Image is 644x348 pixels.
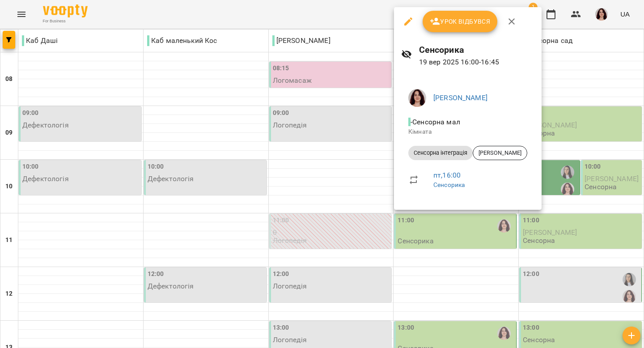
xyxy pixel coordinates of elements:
[408,149,473,157] span: Сенсорна інтеграція
[473,149,527,157] span: [PERSON_NAME]
[408,127,527,136] p: Кімната
[408,118,462,126] span: - Сенсорна мал
[473,146,527,160] div: [PERSON_NAME]
[433,181,465,188] a: Сенсорика
[408,89,426,107] img: 170a41ecacc6101aff12a142c38b6f34.jpeg
[419,43,534,57] h6: Сенсорика
[423,11,498,32] button: Урок відбувся
[433,93,487,102] a: [PERSON_NAME]
[419,57,534,68] p: 19 вер 2025 16:00 - 16:45
[430,16,491,27] span: Урок відбувся
[433,171,461,179] a: пт , 16:00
